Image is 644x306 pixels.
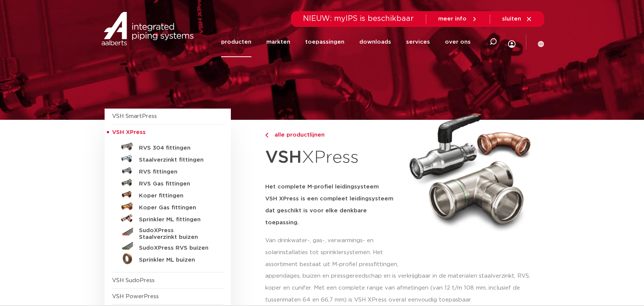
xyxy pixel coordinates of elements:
[221,27,251,57] a: producten
[438,16,467,22] span: meer info
[139,227,213,241] h5: SudoXPress Staalverzinkt buizen
[265,149,302,166] strong: VSH
[266,27,290,57] a: markten
[265,133,268,138] img: chevron-right.svg
[112,200,223,212] a: Koper Gas fittingen
[139,157,213,163] h5: Staalverzinkt fittingen
[112,141,223,153] a: RVS 304 fittingen
[139,145,213,152] h5: RVS 304 fittingen
[112,253,223,265] a: Sprinkler ML buizen
[139,169,213,175] h5: RVS fittingen
[305,27,344,57] a: toepassingen
[502,16,521,22] span: sluiten
[139,216,213,223] h5: Sprinkler ML fittingen
[139,204,213,211] h5: Koper Gas fittingen
[112,294,159,299] a: VSH PowerPress
[438,16,478,22] a: meer info
[139,257,213,263] h5: Sprinkler ML buizen
[265,235,400,271] p: Van drinkwater-, gas-, verwarmings- en solarinstallaties tot sprinklersystemen. Het assortiment b...
[112,113,157,119] a: VSH SmartPress
[359,27,391,57] a: downloads
[265,270,540,306] p: appendages, buizen en pressgereedschap en is verkrijgbaar in de materialen staalverzinkt, RVS, ko...
[139,181,213,187] h5: RVS Gas fittingen
[508,25,515,59] div: my IPS
[303,15,414,22] span: NIEUW: myIPS is beschikbaar
[445,27,471,57] a: over ons
[265,143,400,172] h1: XPress
[112,165,223,177] a: RVS fittingen
[265,131,400,140] a: alle productlijnen
[139,193,213,199] h5: Koper fittingen
[112,129,146,135] span: VSH XPress
[265,181,400,229] h5: Het complete M-profiel leidingsysteem VSH XPress is een compleet leidingsysteem dat geschikt is v...
[270,132,325,138] span: alle productlijnen
[221,27,471,57] nav: Menu
[112,241,223,253] a: SudoXPress RVS buizen
[139,245,213,252] h5: SudoXPress RVS buizen
[502,16,532,22] a: sluiten
[406,27,430,57] a: services
[112,177,223,188] a: RVS Gas fittingen
[112,278,155,283] a: VSH SudoPress
[112,212,223,224] a: Sprinkler ML fittingen
[112,188,223,200] a: Koper fittingen
[112,153,223,165] a: Staalverzinkt fittingen
[112,224,223,241] a: SudoXPress Staalverzinkt buizen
